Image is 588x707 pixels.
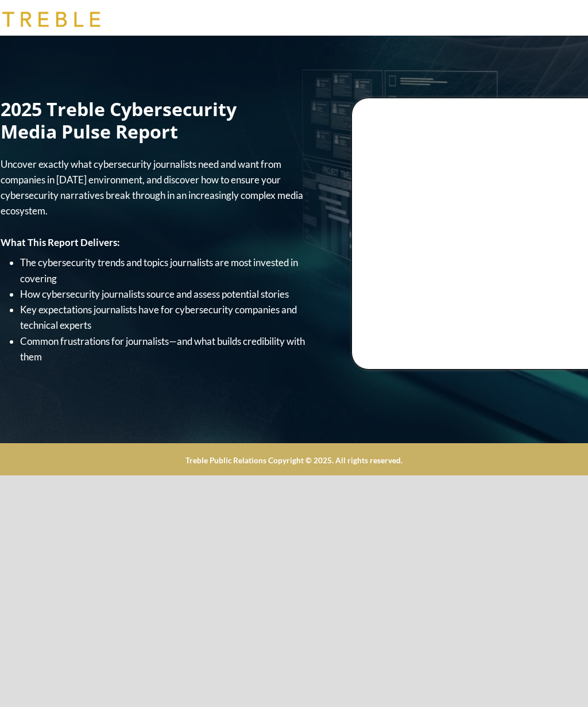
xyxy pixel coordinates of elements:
[20,335,305,363] span: Common frustrations for journalists—and what builds credibility with them
[20,303,297,331] span: Key expectations journalists have for cybersecurity companies and technical experts
[1,236,119,248] strong: What This Report Delivers:
[1,158,303,217] span: Uncover exactly what cybersecurity journalists need and want from companies in [DATE] environment...
[1,97,237,144] span: 2025 Treble Cybersecurity Media Pulse Report
[20,288,289,300] span: How cybersecurity journalists source and assess potential stories
[20,256,298,284] span: The cybersecurity trends and topics journalists are most invested in covering
[185,456,403,465] strong: Treble Public Relations Copyright © 2025. All rights reserved.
